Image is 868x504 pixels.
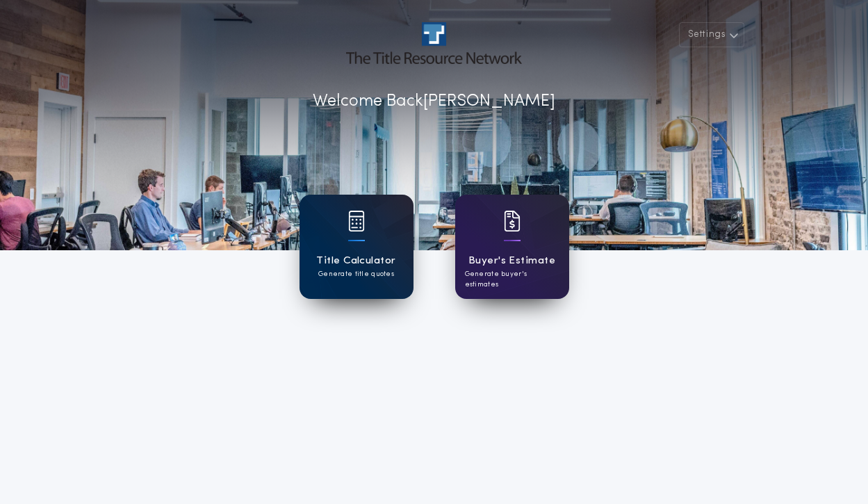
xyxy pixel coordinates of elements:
a: card iconTitle CalculatorGenerate title quotes [300,195,413,299]
img: account-logo [346,22,521,64]
p: Generate title quotes [318,269,394,279]
h1: Title Calculator [316,253,395,269]
button: Settings [679,22,744,47]
img: card icon [504,211,521,231]
img: card icon [348,211,365,231]
p: Generate buyer's estimates [465,269,559,290]
a: card iconBuyer's EstimateGenerate buyer's estimates [455,195,569,299]
p: Welcome Back [PERSON_NAME] [313,89,555,114]
h1: Buyer's Estimate [468,253,555,269]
